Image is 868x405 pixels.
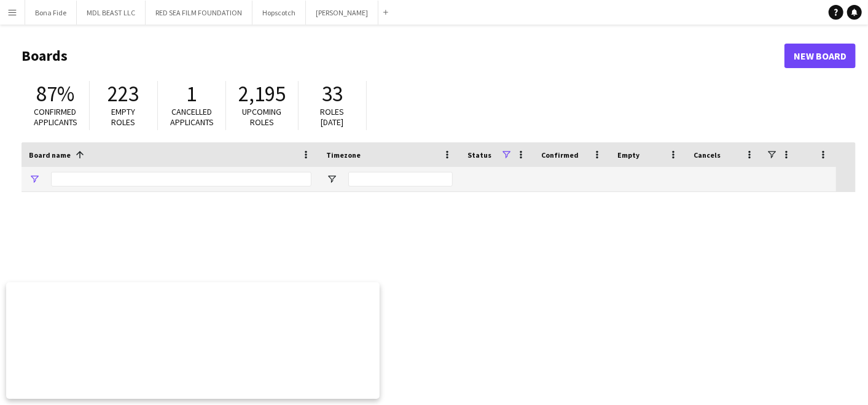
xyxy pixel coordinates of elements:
span: Roles [DATE] [321,106,345,128]
span: Empty [617,150,639,160]
button: Bona Fide [25,1,77,25]
button: Hopscotch [252,1,306,25]
span: Status [467,150,491,160]
span: 33 [322,80,343,107]
button: Open Filter Menu [29,174,40,185]
span: Timezone [326,150,361,160]
span: 2,195 [238,80,286,107]
span: 87% [36,80,74,107]
iframe: Popup CTA [6,282,380,399]
span: 1 [187,80,197,107]
input: Timezone Filter Input [348,172,453,187]
button: RED SEA FILM FOUNDATION [146,1,252,25]
input: Board name Filter Input [51,172,311,187]
button: Open Filter Menu [326,174,337,185]
span: Cancelled applicants [170,106,214,128]
span: Cancels [694,150,721,160]
button: [PERSON_NAME] [306,1,378,25]
h1: Boards [22,47,784,65]
span: 223 [108,80,139,107]
a: New Board [784,44,856,68]
button: MDL BEAST LLC [77,1,146,25]
span: Upcoming roles [243,106,282,128]
span: Empty roles [112,106,136,128]
span: Confirmed [541,150,579,160]
span: Board name [29,150,71,160]
span: Confirmed applicants [34,106,77,128]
